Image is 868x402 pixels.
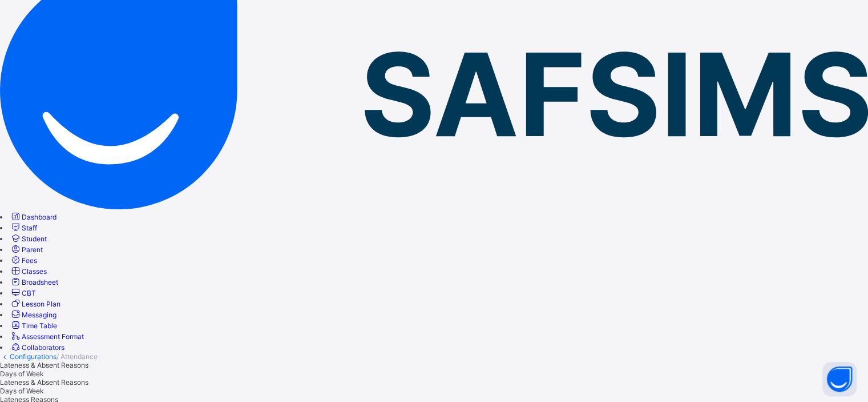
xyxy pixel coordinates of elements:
[22,289,36,297] span: CBT
[10,300,60,308] a: Lesson Plan
[10,267,47,276] a: Classes
[10,224,37,232] a: Staff
[56,352,98,361] span: / Attendance
[10,245,43,254] a: Parent
[22,256,37,265] span: Fees
[22,245,43,254] span: Parent
[10,256,37,265] a: Fees
[10,332,84,341] a: Assessment Format
[22,332,84,341] span: Assessment Format
[10,311,56,319] a: Messaging
[10,234,47,243] a: Student
[10,352,56,361] a: Configurations
[10,213,56,221] a: Dashboard
[10,289,36,297] a: CBT
[22,343,64,352] span: Collaborators
[22,234,47,243] span: Student
[10,343,64,352] a: Collaborators
[10,321,57,330] a: Time Table
[22,300,60,308] span: Lesson Plan
[22,321,57,330] span: Time Table
[822,362,857,396] button: Open asap
[22,267,47,276] span: Classes
[22,278,58,286] span: Broadsheet
[22,213,56,221] span: Dashboard
[22,311,56,319] span: Messaging
[22,224,37,232] span: Staff
[10,278,58,286] a: Broadsheet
